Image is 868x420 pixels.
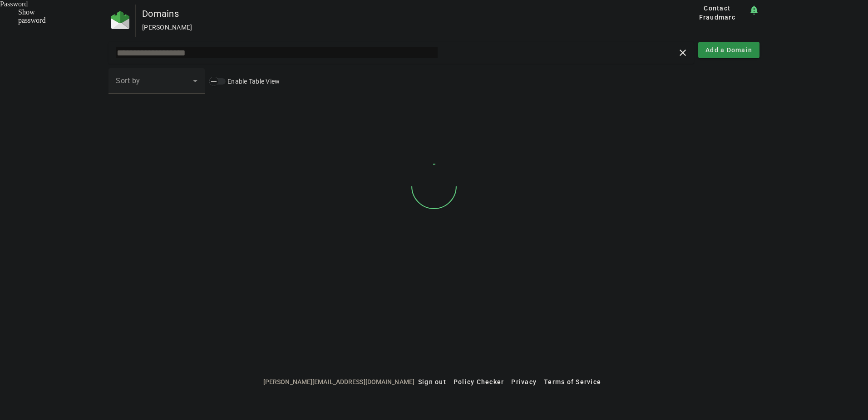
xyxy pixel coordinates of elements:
[142,9,657,18] div: Domains
[226,77,280,86] label: Enable Table View
[454,378,504,385] span: Policy Checker
[263,377,414,387] span: [PERSON_NAME][EMAIL_ADDRESS][DOMAIN_NAME]
[111,11,129,29] img: Fraudmarc Logo
[698,42,759,58] button: Add a Domain
[418,378,446,385] span: Sign out
[414,374,450,390] button: Sign out
[116,76,140,85] span: Sort by
[705,45,752,55] span: Add a Domain
[749,5,759,15] mat-icon: notification_important
[142,23,657,32] div: [PERSON_NAME]
[450,374,508,390] button: Policy Checker
[544,378,601,385] span: Terms of Service
[540,374,605,390] button: Terms of Service
[108,5,759,37] app-page-header: Domains
[511,378,537,385] span: Privacy
[686,5,749,21] button: Contact Fraudmarc
[508,374,540,390] button: Privacy
[690,4,745,22] span: Contact Fraudmarc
